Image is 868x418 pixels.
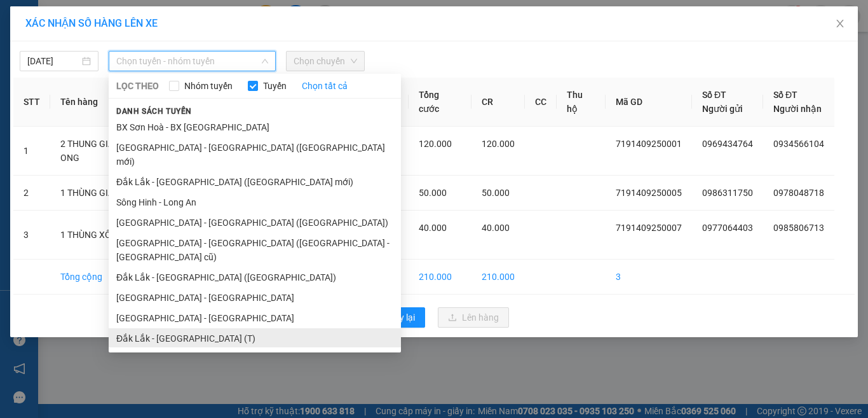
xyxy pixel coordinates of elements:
a: Chọn tất cả [302,79,348,93]
span: Nhóm tuyến [179,79,238,93]
input: 14/09/2025 [27,54,79,68]
span: Tuyến [258,79,292,93]
li: BX Sơn Hoà - BX [GEOGRAPHIC_DATA] [109,117,401,137]
th: Tên hàng [50,78,170,127]
td: 3 [13,211,50,260]
span: Nhận: [91,12,121,25]
span: close [835,18,845,29]
td: 2 THUNG GIẤY MẬT ONG [50,127,170,176]
td: 2 [13,176,50,211]
span: Số ĐT [702,90,726,100]
span: 50.000 [419,188,447,198]
td: 1 [13,127,50,176]
span: 7191409250005 [616,188,682,198]
li: Đắk Lắk - [GEOGRAPHIC_DATA] (T) [109,328,401,349]
span: 0986311750 [702,188,753,198]
th: Thu hộ [557,78,606,127]
span: LỌC THEO [116,79,159,93]
li: Đắk Lắk - [GEOGRAPHIC_DATA] ([GEOGRAPHIC_DATA] mới) [109,172,401,192]
span: Chọn tuyến - nhóm tuyến [116,52,268,71]
li: [GEOGRAPHIC_DATA] - [GEOGRAPHIC_DATA] [109,308,401,328]
li: Sông Hinh - Long An [109,192,401,212]
span: 7191409250001 [616,139,682,149]
span: 0978048718 [773,188,824,198]
td: 210.000 [409,260,471,295]
span: 40.000 [482,223,510,233]
li: [GEOGRAPHIC_DATA] - [GEOGRAPHIC_DATA] [109,288,401,308]
li: [GEOGRAPHIC_DATA] - [GEOGRAPHIC_DATA] ([GEOGRAPHIC_DATA]) [109,212,401,233]
div: 719 [11,11,82,26]
span: 0977064403 [702,223,753,233]
button: Close [822,6,858,42]
span: Số ĐT [773,90,797,100]
div: DỌC ĐƯỜNG [91,11,180,41]
span: 0985806713 [773,223,824,233]
span: Chọn chuyến [294,52,357,71]
td: Tổng cộng [50,260,170,295]
th: CC [525,78,557,127]
span: 50.000 [482,188,510,198]
th: Tổng cước [409,78,471,127]
span: 0934566104 [773,139,824,149]
span: 120.000 [482,139,515,149]
th: CR [471,78,525,127]
span: Người nhận [773,104,822,114]
td: 1 THÙNG GIẤY [50,176,170,211]
button: uploadLên hàng [438,307,509,328]
td: 210.000 [471,260,525,295]
span: 0969434764 [702,139,753,149]
span: 7191409250007 [616,223,682,233]
div: 0916543546 [91,41,180,59]
span: VX AN PHÚ [91,59,164,104]
span: Gửi: [11,12,31,25]
li: [GEOGRAPHIC_DATA] - [GEOGRAPHIC_DATA] ([GEOGRAPHIC_DATA] mới) [109,137,401,172]
li: [GEOGRAPHIC_DATA] - [GEOGRAPHIC_DATA] ([GEOGRAPHIC_DATA] - [GEOGRAPHIC_DATA] cũ) [109,233,401,267]
span: Danh sách tuyến [109,106,200,117]
th: Mã GD [606,78,692,127]
th: STT [13,78,50,127]
span: Người gửi [702,104,743,114]
span: down [261,57,269,65]
li: Đắk Lắk - [GEOGRAPHIC_DATA] ([GEOGRAPHIC_DATA]) [109,267,401,288]
span: 120.000 [419,139,452,149]
span: DĐ: [91,66,109,80]
td: 3 [606,260,692,295]
td: 1 THÙNG XỐP [50,211,170,260]
span: XÁC NHẬN SỐ HÀNG LÊN XE [25,17,158,29]
span: 40.000 [419,223,447,233]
